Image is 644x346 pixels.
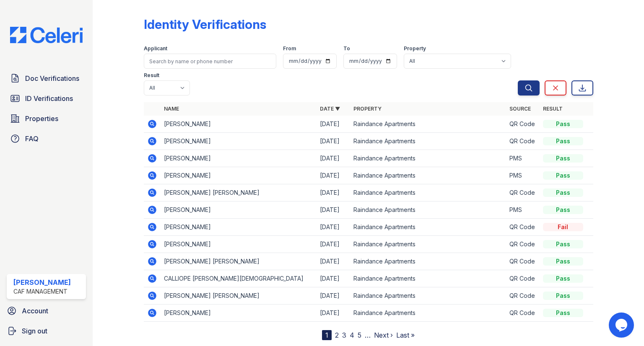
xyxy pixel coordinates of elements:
div: CAF Management [13,287,71,296]
span: ID Verifications [25,93,73,103]
td: Raindance Apartments [350,270,506,287]
td: Raindance Apartments [350,150,506,167]
td: PMS [506,201,540,219]
span: Account [22,306,48,316]
td: [DATE] [317,184,350,201]
td: Raindance Apartments [350,253,506,270]
td: QR Code [506,287,540,305]
div: Pass [543,206,583,214]
label: Applicant [144,45,167,52]
input: Search by name or phone number [144,54,276,69]
td: [DATE] [317,305,350,322]
td: Raindance Apartments [350,287,506,305]
td: CALLIOPE [PERSON_NAME][DEMOGRAPHIC_DATA] [161,270,317,287]
a: Next › [374,331,393,339]
label: To [343,45,350,52]
a: Property [353,106,382,112]
a: Name [164,106,179,112]
td: QR Code [506,305,540,322]
td: [PERSON_NAME] [PERSON_NAME] [161,253,317,270]
td: Raindance Apartments [350,305,506,322]
div: Pass [543,188,583,197]
td: PMS [506,167,540,184]
td: [PERSON_NAME] [161,236,317,253]
td: Raindance Apartments [350,184,506,201]
a: Sign out [3,323,89,339]
a: 2 [335,331,339,339]
a: 5 [358,331,361,339]
a: ID Verifications [7,90,86,107]
a: Source [509,106,531,112]
a: Properties [7,110,86,127]
td: [DATE] [317,116,350,133]
img: CE_Logo_Blue-a8612792a0a2168367f1c8372b55b34899dd931a85d93a1a3d3e32e68fde9ad4.png [3,27,89,43]
td: [PERSON_NAME] [161,305,317,322]
iframe: chat widget [609,312,636,338]
td: [PERSON_NAME] [161,133,317,150]
td: [PERSON_NAME] [PERSON_NAME] [161,184,317,201]
div: Pass [543,137,583,145]
a: Account [3,302,89,319]
div: Pass [543,274,583,283]
div: Pass [543,257,583,266]
td: Raindance Apartments [350,236,506,253]
td: [PERSON_NAME] [161,116,317,133]
a: Last » [396,331,415,339]
td: [DATE] [317,236,350,253]
td: [PERSON_NAME] [161,167,317,184]
td: Raindance Apartments [350,133,506,150]
td: [DATE] [317,219,350,236]
a: Date ▼ [320,106,340,112]
td: Raindance Apartments [350,116,506,133]
div: Pass [543,120,583,128]
a: FAQ [7,130,86,147]
td: QR Code [506,270,540,287]
div: Identity Verifications [144,17,266,32]
td: Raindance Apartments [350,167,506,184]
td: [PERSON_NAME] [161,150,317,167]
td: [DATE] [317,201,350,219]
span: Properties [25,114,58,124]
a: Doc Verifications [7,70,86,87]
td: [PERSON_NAME] [161,201,317,219]
label: Result [144,72,159,79]
a: Result [543,106,563,112]
td: Raindance Apartments [350,201,506,219]
td: [DATE] [317,150,350,167]
label: Property [404,45,426,52]
td: QR Code [506,236,540,253]
div: [PERSON_NAME] [13,277,71,287]
td: [DATE] [317,167,350,184]
div: Pass [543,240,583,248]
div: Pass [543,309,583,317]
td: [PERSON_NAME] [161,219,317,236]
td: QR Code [506,133,540,150]
span: Doc Verifications [25,73,79,83]
td: [DATE] [317,287,350,305]
a: 3 [342,331,346,339]
td: [PERSON_NAME] [PERSON_NAME] [161,287,317,305]
td: PMS [506,150,540,167]
td: [DATE] [317,270,350,287]
div: Pass [543,154,583,163]
span: FAQ [25,134,39,144]
td: [DATE] [317,253,350,270]
td: QR Code [506,184,540,201]
td: QR Code [506,253,540,270]
a: 4 [350,331,354,339]
div: Pass [543,292,583,300]
div: Fail [543,223,583,231]
td: QR Code [506,116,540,133]
span: … [365,330,371,340]
div: Pass [543,171,583,180]
td: QR Code [506,219,540,236]
label: From [283,45,296,52]
td: Raindance Apartments [350,219,506,236]
td: [DATE] [317,133,350,150]
div: 1 [322,330,332,340]
span: Sign out [22,326,47,336]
